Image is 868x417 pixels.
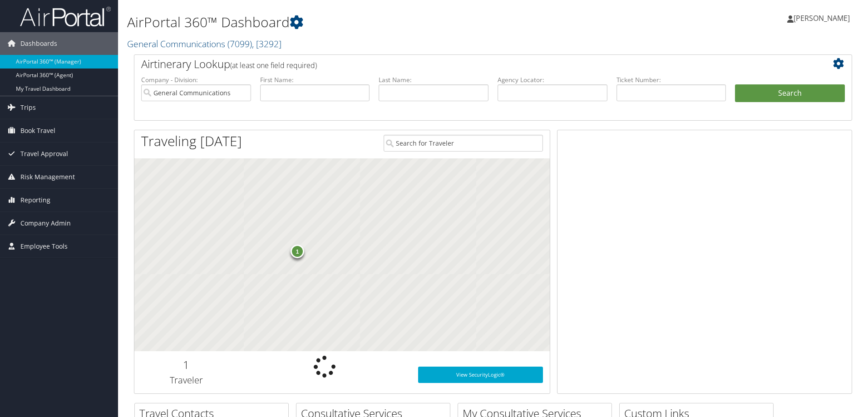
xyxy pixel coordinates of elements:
h2: 1 [141,357,232,373]
a: General Communications [127,38,281,50]
a: [PERSON_NAME] [787,5,859,32]
span: (at least one field required) [230,60,317,70]
span: Dashboards [20,32,57,55]
span: Company Admin [20,212,71,235]
span: [PERSON_NAME] [794,13,850,23]
span: , [ 3292 ] [252,38,281,50]
h1: AirPortal 360™ Dashboard [127,13,615,32]
input: Search for Traveler [384,135,543,152]
span: Book Travel [20,119,55,142]
label: Ticket Number: [616,75,726,84]
button: Search [735,84,845,103]
img: airportal-logo.png [20,6,111,27]
a: View SecurityLogic® [418,367,543,383]
span: Reporting [20,189,50,211]
span: Employee Tools [20,235,68,258]
span: Risk Management [20,166,75,188]
label: Last Name: [379,75,488,84]
label: Company - Division: [141,75,251,84]
span: Trips [20,96,36,119]
span: ( 7099 ) [227,38,252,50]
label: Agency Locator: [498,75,607,84]
span: Travel Approval [20,142,68,165]
div: 1 [291,245,304,258]
h2: Airtinerary Lookup [141,56,785,72]
label: First Name: [260,75,370,84]
h3: Traveler [141,374,232,387]
h1: Traveling [DATE] [141,132,242,151]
